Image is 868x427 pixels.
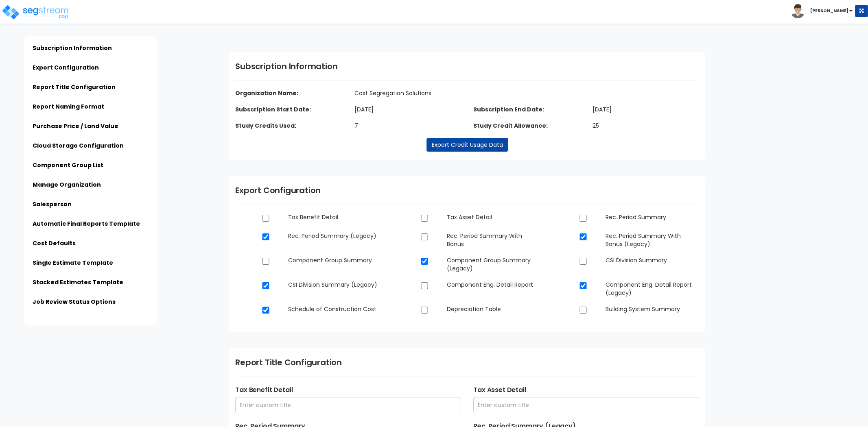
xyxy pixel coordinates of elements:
h1: Export Configuration [235,184,699,196]
label: Tax Benefit Detail [235,385,461,395]
input: Enter custom title [473,397,699,413]
dt: Subscription End Date: [467,105,586,113]
dd: Cost Segregation Solutions [348,89,586,97]
dd: 25 [586,122,706,130]
dt: Study Credit Allowance: [467,122,586,130]
dd: Rec. Period Summary With Bonus [441,232,547,248]
dd: 7 [348,122,468,130]
a: Stacked Estimates Template [33,278,123,286]
img: avatar.png [791,4,805,18]
dd: [DATE] [348,105,468,113]
a: Salesperson [33,200,72,208]
dd: Component Group Summary (Legacy) [441,256,547,272]
dd: Component Group Summary [282,256,388,264]
a: Report Title Configuration [33,83,116,91]
input: Enter custom title [235,397,461,413]
a: Export Configuration [33,63,99,72]
dd: [DATE] [586,105,706,113]
dd: Component Eng. Detail Report [441,281,547,289]
a: Subscription Information [33,44,112,52]
a: Manage Organization [33,181,101,189]
b: [PERSON_NAME] [810,8,848,14]
h1: Subscription Information [235,60,699,72]
dd: Tax Benefit Detail [282,213,388,221]
dd: Schedule of Construction Cost [282,305,388,313]
a: Single Estimate Template [33,259,113,267]
dd: Rec. Period Summary (Legacy) [282,232,388,240]
a: Purchase Price / Land Value [33,122,118,130]
dd: Component Eng. Detail Report (Legacy) [599,281,705,297]
dt: Organization Name: [229,89,467,97]
dd: Rec. Period Summary With Bonus (Legacy) [599,232,705,248]
dd: CSI Division Summary [599,256,705,264]
label: Tax Asset Detail [473,385,699,395]
dd: Building System Summary [599,305,705,313]
h1: Report Title Configuration [235,356,699,368]
a: Automatic Final Reports Template [33,220,140,228]
a: Job Review Status Options [33,298,116,306]
dd: Rec. Period Summary [599,213,705,221]
dd: CSI Division Summary (Legacy) [282,281,388,289]
dt: Subscription Start Date: [229,105,348,113]
a: Cost Defaults [33,239,76,247]
dd: Depreciation Table [441,305,547,313]
dd: Tax Asset Detail [441,213,547,221]
img: logo_pro_r.png [1,4,70,20]
a: Cloud Storage Configuration [33,142,124,150]
a: Report Naming Format [33,102,104,111]
a: Export Credit Usage Data [426,138,508,152]
dt: Study Credits Used: [229,122,348,130]
a: Component Group List [33,161,103,169]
